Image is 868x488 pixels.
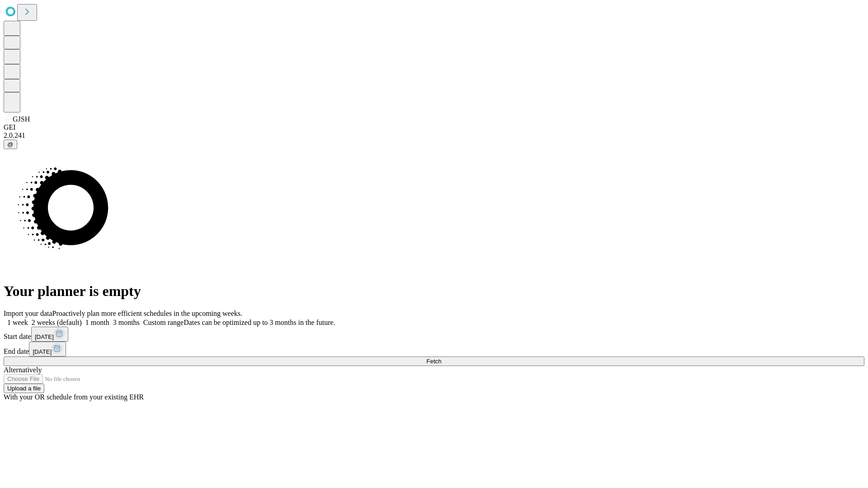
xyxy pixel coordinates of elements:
span: 1 month [85,319,109,326]
span: 3 months [113,319,140,326]
span: @ [7,141,14,148]
span: Import your data [4,310,52,317]
span: With your OR schedule from your existing EHR [4,393,144,401]
button: Upload a file [4,384,44,393]
span: Alternatively [4,366,42,374]
div: GEI [4,123,864,131]
div: Start date [4,327,864,342]
span: Dates can be optimized up to 3 months in the future. [184,319,335,326]
span: [DATE] [33,348,52,355]
h1: Your planner is empty [4,283,864,300]
button: Fetch [4,357,864,366]
div: 2.0.241 [4,131,864,140]
button: [DATE] [29,342,66,357]
span: Custom range [143,319,184,326]
span: Proactively plan more efficient schedules in the upcoming weeks. [52,310,242,317]
span: Fetch [426,358,441,365]
span: [DATE] [35,333,54,340]
button: @ [4,140,17,149]
span: GJSH [13,115,30,123]
div: End date [4,342,864,357]
span: 2 weeks (default) [32,319,82,326]
span: 1 week [7,319,28,326]
button: [DATE] [31,327,68,342]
